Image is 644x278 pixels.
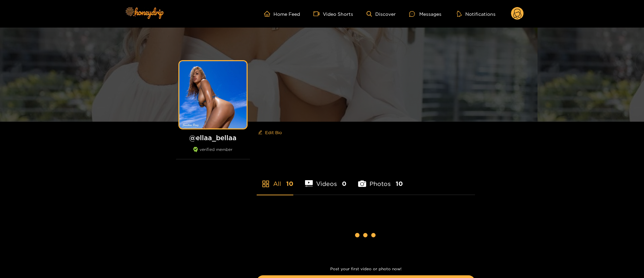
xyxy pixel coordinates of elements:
span: edit [258,130,262,135]
span: Edit Bio [265,129,282,136]
li: Photos [358,164,403,195]
div: verified member [176,147,250,159]
span: 10 [286,180,293,188]
span: home [264,11,273,17]
h1: @ ellaa_bellaa [176,133,250,142]
span: video-camera [313,11,323,17]
span: appstore [262,180,270,188]
div: Messages [409,10,441,18]
li: Videos [305,164,347,195]
span: 0 [342,180,346,188]
li: All [257,164,293,195]
button: editEdit Bio [257,127,283,138]
a: Video Shorts [313,11,353,17]
span: 10 [396,180,403,188]
a: Home Feed [264,11,300,17]
p: Post your first video or photo now! [257,267,475,271]
a: Discover [367,11,396,17]
button: Notifications [455,10,498,17]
